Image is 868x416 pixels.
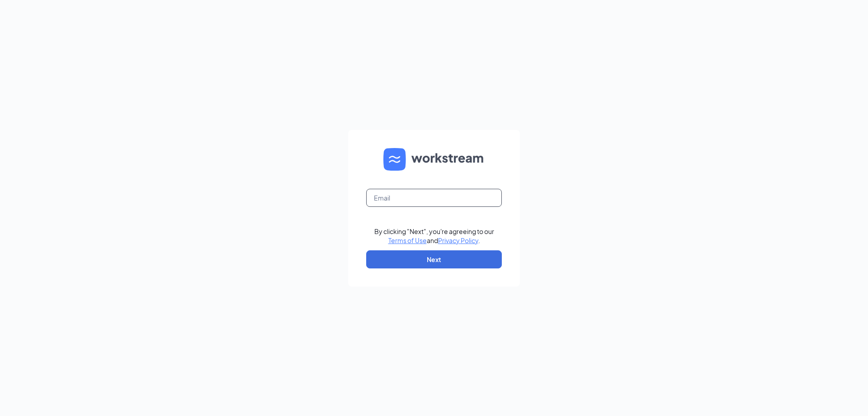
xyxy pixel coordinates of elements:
div: By clicking "Next", you're agreeing to our and . [374,227,494,245]
img: WS logo and Workstream text [383,148,485,171]
a: Privacy Policy [438,236,478,244]
button: Next [366,250,502,268]
a: Terms of Use [388,236,427,244]
input: Email [366,189,502,207]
